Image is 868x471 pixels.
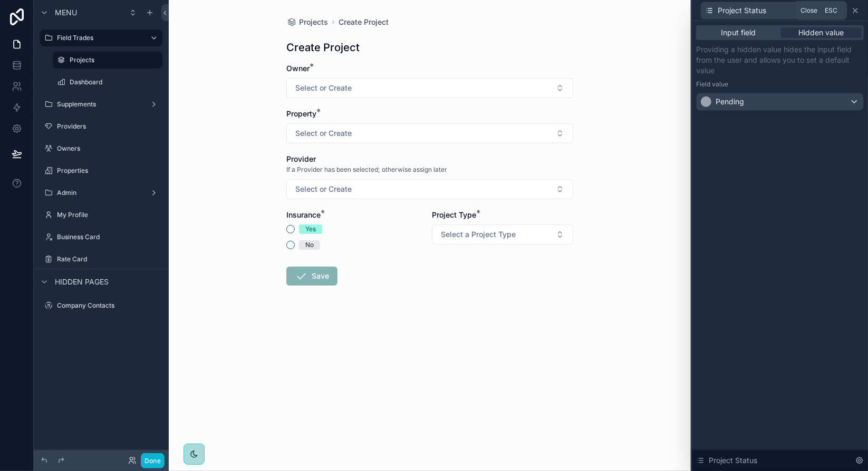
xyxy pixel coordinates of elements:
[286,64,310,73] span: Owner
[57,122,160,131] label: Providers
[57,233,160,241] label: Business Card
[286,210,321,219] span: Insurance
[40,96,162,113] a: Supplements
[801,6,818,15] span: Close
[57,211,160,219] label: My Profile
[57,34,141,42] label: Field Trades
[295,128,352,139] span: Select or Create
[295,83,352,93] span: Select or Create
[305,224,316,234] div: Yes
[40,229,162,246] a: Business Card
[432,210,476,219] span: Project Type
[70,78,160,86] label: Dashboard
[286,179,573,199] button: Select Button
[286,40,360,55] h1: Create Project
[55,277,109,287] span: Hidden pages
[799,27,844,38] span: Hidden value
[718,5,766,16] span: Project Status
[305,240,314,250] div: No
[141,453,165,468] button: Done
[286,165,447,174] span: If a Provider has been selected; otherwise assign later
[53,52,162,68] a: Projects
[696,93,864,111] button: Pending
[286,123,573,143] button: Select Button
[696,80,728,89] label: Field value
[286,109,316,118] span: Property
[295,184,352,194] span: Select or Create
[57,166,160,175] label: Properties
[721,27,756,38] span: Input field
[40,118,162,135] a: Providers
[299,17,328,27] span: Projects
[696,44,864,76] p: Providing a hidden value hides the input field from the user and allows you to set a default value
[57,189,146,197] label: Admin
[40,140,162,157] a: Owners
[716,96,744,107] span: Pending
[70,56,156,64] label: Projects
[40,184,162,201] a: Admin
[40,251,162,268] a: Rate Card
[441,229,516,240] span: Select a Project Type
[700,2,822,19] button: Project Status
[40,30,162,46] a: Field Trades
[40,207,162,223] a: My Profile
[432,224,573,244] button: Select Button
[40,297,162,314] a: Company Contacts
[286,78,573,98] button: Select Button
[57,100,146,109] label: Supplements
[823,6,840,15] span: Esc
[57,255,160,263] label: Rate Card
[286,17,328,27] a: Projects
[53,74,162,91] a: Dashboard
[40,162,162,179] a: Properties
[709,455,757,466] span: Project Status
[55,7,77,18] span: Menu
[339,17,389,27] a: Create Project
[57,144,160,153] label: Owners
[286,154,316,163] span: Provider
[57,301,160,310] label: Company Contacts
